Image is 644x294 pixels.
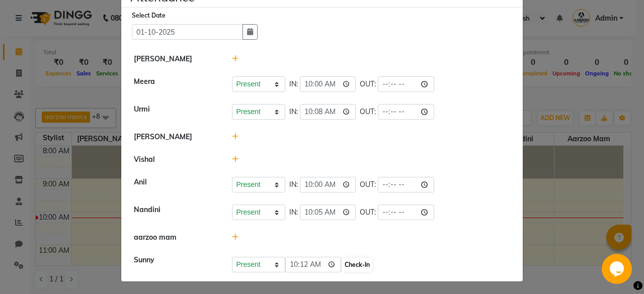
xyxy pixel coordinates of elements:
div: [PERSON_NAME] [126,54,224,64]
div: [PERSON_NAME] [126,132,224,142]
div: Vishal [126,154,224,165]
span: OUT: [360,79,376,89]
label: Select Date [132,11,166,20]
div: Anil [126,177,224,192]
span: OUT: [360,107,376,117]
span: IN: [289,179,298,190]
div: Nandini [126,205,224,220]
iframe: chat widget [602,254,634,284]
div: aarzoo mam [126,232,224,243]
span: OUT: [360,179,376,190]
span: IN: [289,207,298,218]
button: Check-In [342,258,372,272]
input: Select date [132,24,243,40]
span: IN: [289,79,298,89]
span: IN: [289,107,298,117]
div: Meera [126,76,224,92]
div: Sunny [126,255,224,273]
div: Urmi [126,104,224,120]
span: OUT: [360,207,376,218]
